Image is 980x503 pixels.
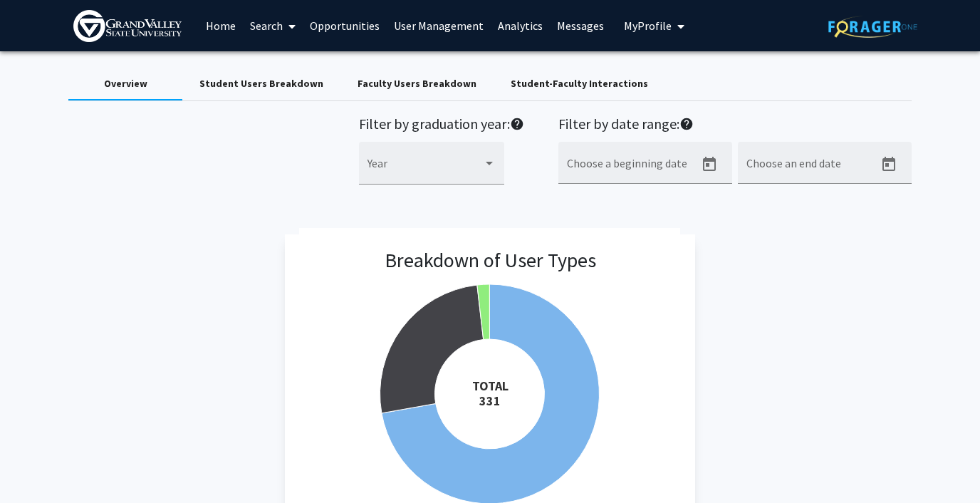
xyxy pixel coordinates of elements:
button: Open calendar [875,150,903,179]
mat-icon: help [679,115,694,133]
h3: Breakdown of User Types [385,249,596,273]
button: Open calendar [695,150,724,179]
a: Search [243,1,303,51]
h2: Filter by date range: [558,115,912,136]
img: Grand Valley State University Logo [73,10,182,42]
a: Messages [550,1,611,51]
a: User Management [387,1,491,51]
tspan: TOTAL 331 [472,378,509,409]
div: Overview [104,76,147,91]
span: My Profile [624,19,672,33]
div: Faculty Users Breakdown [358,76,476,91]
a: Home [199,1,243,51]
h2: Filter by graduation year: [359,115,524,136]
div: Student Users Breakdown [199,76,323,91]
img: ForagerOne Logo [828,16,917,38]
iframe: Chat [11,439,61,492]
mat-icon: help [510,115,524,133]
a: Opportunities [303,1,387,51]
a: Analytics [491,1,550,51]
div: Student-Faculty Interactions [511,76,648,91]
